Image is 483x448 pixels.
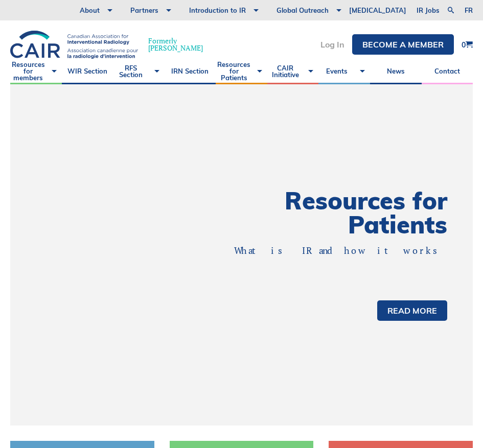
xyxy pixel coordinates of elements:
[320,40,344,49] a: Log In
[465,7,473,14] a: fr
[462,41,473,49] a: 0
[10,31,138,59] img: CIRA
[113,59,165,84] a: RFS Section
[267,59,319,84] a: CAIR Initiative
[370,59,422,84] a: News
[10,31,213,59] a: Formerly[PERSON_NAME]
[318,59,370,84] a: Events
[352,34,454,55] a: Become a member
[422,59,473,84] a: Contact
[216,59,267,84] a: Resources for Patients
[213,244,447,257] p: What is IR and how it works
[62,59,113,84] a: WIR Section
[377,300,447,321] a: Read more
[10,59,62,84] a: Resources for members
[165,59,216,84] a: IRN Section
[195,188,447,237] h1: Resources for Patients
[148,37,203,52] span: Formerly [PERSON_NAME]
